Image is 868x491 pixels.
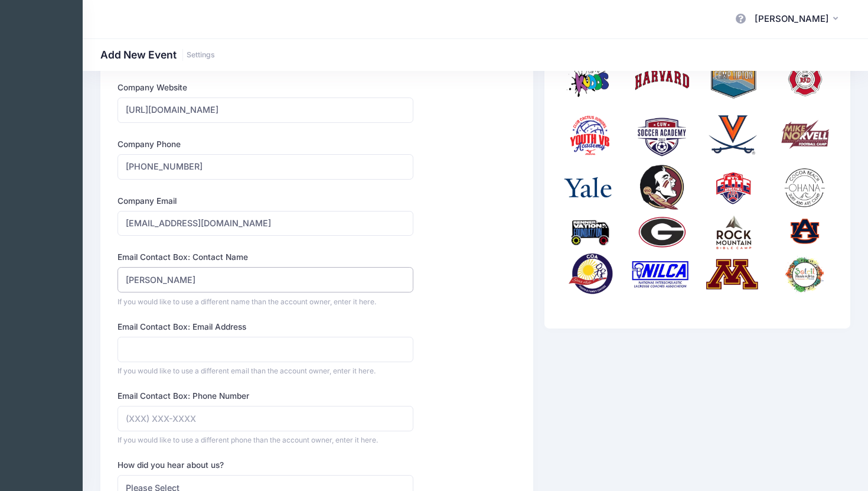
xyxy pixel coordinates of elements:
label: How did you hear about us? [118,459,224,471]
div: If you would like to use a different phone than the account owner, enter it here. [118,435,413,446]
div: If you would like to use a different name than the account owner, enter it here. [118,297,413,307]
label: Company Email [118,195,177,207]
input: (XXX) XXX-XXXX [118,406,413,431]
label: Email Contact Box: Phone Number [118,390,249,402]
button: [PERSON_NAME] [747,6,850,33]
label: Company Website [118,82,187,93]
input: https://www.your-website.com [118,97,413,123]
div: If you would like to use a different email than the account owner, enter it here. [118,366,413,376]
img: social-proof.png [562,42,833,313]
h1: Add New Event [100,48,215,61]
label: Email Contact Box: Email Address [118,321,246,333]
span: [PERSON_NAME] [755,12,829,25]
a: Settings [187,51,215,60]
label: Email Contact Box: Contact Name [118,251,248,263]
label: Company Phone [118,138,181,150]
input: (XXX) XXX-XXXX [118,154,413,180]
